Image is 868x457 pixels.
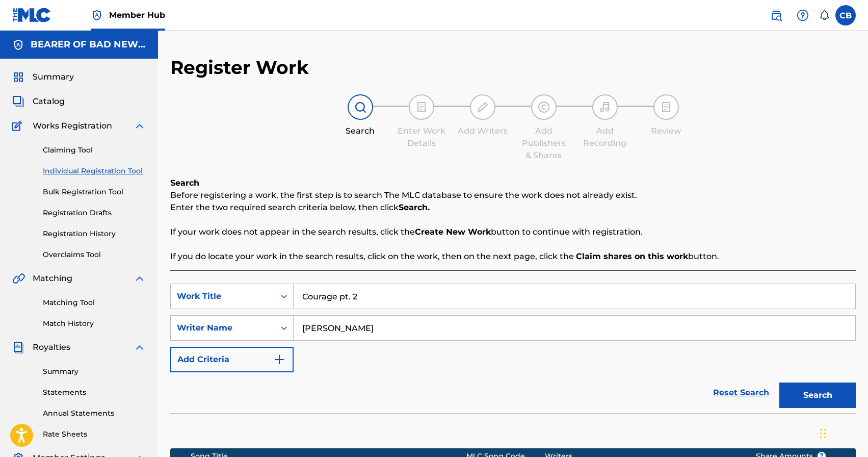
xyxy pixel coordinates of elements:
img: help [797,9,809,21]
img: Summary [12,71,24,83]
img: step indicator icon for Review [660,101,672,113]
img: expand [134,120,146,132]
span: Works Registration [33,120,112,132]
p: If your work does not appear in the search results, click the button to continue with registration. [170,226,856,238]
img: 9d2ae6d4665cec9f34b9.svg [273,353,285,366]
img: step indicator icon for Enter Work Details [415,101,428,113]
div: Writer Name [177,322,269,334]
a: Individual Registration Tool [43,166,146,176]
p: Enter the two required search criteria below, then click [170,201,856,214]
img: Royalties [12,341,24,353]
a: Registration History [43,229,146,239]
a: CatalogCatalog [12,95,65,108]
span: Royalties [33,341,70,353]
strong: Claim shares on this work [576,251,688,261]
img: Top Rightsholder [91,9,103,21]
img: Matching [12,272,25,285]
div: Add Writers [457,125,508,137]
img: expand [134,341,146,353]
img: expand [134,272,146,285]
button: Search [779,383,856,408]
a: Annual Statements [43,408,146,419]
span: Summary [33,71,74,83]
b: Search [170,178,199,188]
div: User Menu [835,5,856,26]
div: Help [793,5,813,26]
strong: Create New Work [415,227,491,237]
span: Matching [33,272,72,285]
div: Drag [820,418,826,449]
form: Search Form [170,284,856,413]
a: Claiming Tool [43,145,146,156]
span: Catalog [33,95,65,108]
a: Statements [43,387,146,398]
div: Search [335,125,386,137]
div: Add Recording [580,125,630,149]
img: step indicator icon for Add Writers [477,101,489,113]
a: Overclaims Tool [43,249,146,260]
img: Catalog [12,95,24,108]
img: MLC Logo [12,8,51,22]
a: Public Search [766,5,786,26]
img: search [770,9,782,21]
span: Member Hub [109,9,165,21]
strong: Search. [399,202,430,212]
img: step indicator icon for Add Publishers & Shares [538,101,550,113]
div: Enter Work Details [396,125,447,149]
a: Matching Tool [43,297,146,308]
img: step indicator icon for Add Recording [599,101,611,113]
button: Add Criteria [170,347,294,372]
h2: Register Work [170,56,309,79]
iframe: Chat Widget [817,408,868,457]
a: Registration Drafts [43,208,146,218]
div: Work Title [177,290,269,302]
h5: BEARER OF BAD NEWS PUBLISHING [31,39,146,50]
p: If you do locate your work in the search results, click on the work, then on the next page, click... [170,250,856,263]
a: SummarySummary [12,71,74,83]
p: Before registering a work, the first step is to search The MLC database to ensure the work does n... [170,189,856,201]
a: Summary [43,366,146,377]
a: Match History [43,318,146,329]
img: Accounts [12,39,24,51]
img: step indicator icon for Search [354,101,366,113]
div: Add Publishers & Shares [518,125,569,162]
img: Works Registration [12,120,25,132]
div: Review [641,125,692,137]
div: Notifications [819,10,829,20]
iframe: Resource Center [839,299,868,382]
a: Bulk Registration Tool [43,187,146,197]
a: Reset Search [708,382,774,404]
a: Rate Sheets [43,429,146,440]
